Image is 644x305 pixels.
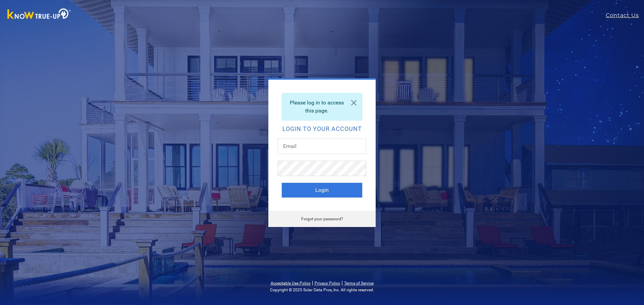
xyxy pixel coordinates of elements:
[344,281,374,286] a: Terms of Service
[315,281,340,286] a: Privacy Policy
[282,183,362,198] button: Login
[346,93,362,112] a: Close
[278,139,366,154] input: Email
[606,11,644,19] a: Contact Us
[4,7,74,22] img: Know True-Up
[282,93,362,121] div: Please log in to access this page.
[301,217,343,221] a: Forgot your password?
[282,126,362,132] h2: Login to your account
[271,281,311,286] a: Acceptable Use Policy
[341,280,343,286] span: |
[312,280,313,286] span: |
